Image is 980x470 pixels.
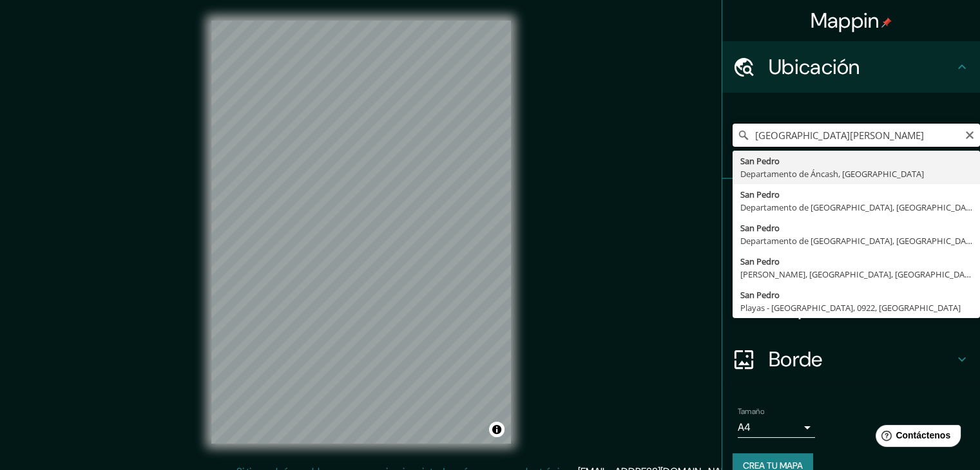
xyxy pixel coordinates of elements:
[769,346,823,373] font: Borde
[769,53,860,80] font: Ubicación
[865,420,966,456] iframe: Lanzador de widgets de ayuda
[738,420,751,434] font: A4
[740,268,977,280] font: [PERSON_NAME], [GEOGRAPHIC_DATA], [GEOGRAPHIC_DATA]
[740,168,924,180] font: Departamento de Áncash, [GEOGRAPHIC_DATA]
[740,189,780,200] font: San Pedro
[740,222,780,234] font: San Pedro
[738,417,815,438] div: A4
[740,289,780,301] font: San Pedro
[740,235,978,247] font: Departamento de [GEOGRAPHIC_DATA], [GEOGRAPHIC_DATA]
[733,124,980,147] input: Elige tu ciudad o zona
[722,41,980,93] div: Ubicación
[489,422,504,437] button: Activar o desactivar atribución
[738,406,764,417] font: Tamaño
[965,128,975,140] button: Claro
[740,302,961,314] font: Playas - [GEOGRAPHIC_DATA], 0922, [GEOGRAPHIC_DATA]
[722,179,980,230] div: Patas
[811,7,879,34] font: Mappin
[740,256,780,267] font: San Pedro
[722,230,980,282] div: Estilo
[740,202,978,213] font: Departamento de [GEOGRAPHIC_DATA], [GEOGRAPHIC_DATA]
[722,282,980,334] div: Disposición
[881,17,892,28] img: pin-icon.png
[740,155,780,167] font: San Pedro
[722,334,980,385] div: Borde
[211,21,511,444] canvas: Mapa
